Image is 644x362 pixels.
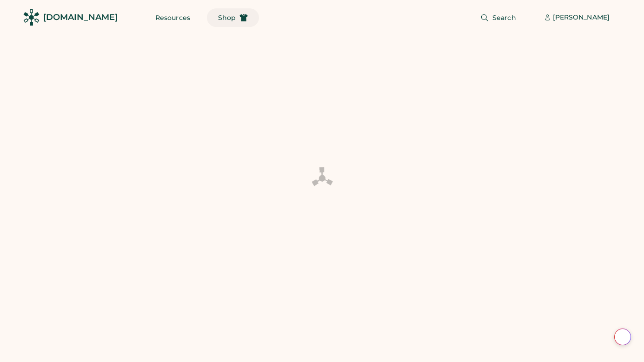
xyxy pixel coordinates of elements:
[469,8,527,27] button: Search
[144,8,201,27] button: Resources
[207,8,259,27] button: Shop
[43,12,118,23] div: [DOMAIN_NAME]
[218,14,236,21] span: Shop
[553,13,610,22] div: [PERSON_NAME]
[492,14,516,21] span: Search
[311,166,333,190] img: Platens-Black-Loader-Spin-rich%20black.webp
[23,9,40,26] img: Rendered Logo - Screens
